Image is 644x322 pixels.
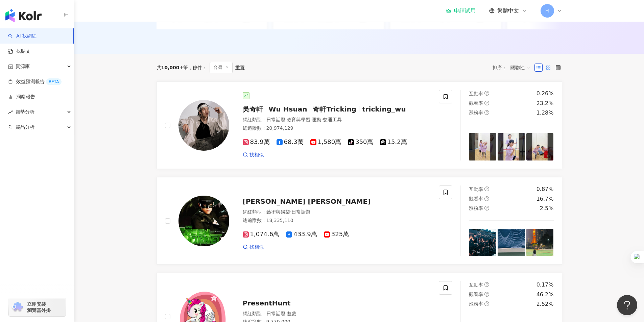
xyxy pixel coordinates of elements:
[498,229,525,256] img: post-image
[469,196,483,201] span: 觀看率
[157,65,188,70] div: 共 筆
[9,298,66,316] a: chrome extension立即安裝 瀏覽器外掛
[526,133,554,160] img: post-image
[27,301,51,313] span: 立即安裝 瀏覽器外掛
[497,7,519,15] span: 繁體中文
[362,105,406,113] span: tricking_wu
[243,217,431,224] div: 總追蹤數 ： 18,335,110
[536,100,554,107] div: 23.2%
[266,117,285,122] span: 日常話題
[310,117,312,122] span: ·
[380,139,407,146] span: 15.2萬
[290,209,291,215] span: ·
[243,209,431,216] div: 網紅類型 ：
[484,101,489,105] span: question-circle
[446,7,476,14] a: 申請試用
[249,244,264,251] span: 找相似
[484,91,489,96] span: question-circle
[536,90,554,97] div: 0.26%
[277,139,304,146] span: 68.3萬
[178,100,229,151] img: KOL Avatar
[617,295,637,315] iframe: Help Scout Beacon - Open
[484,110,489,115] span: question-circle
[8,78,62,85] a: 效益預測報告BETA
[484,187,489,191] span: question-circle
[291,209,310,215] span: 日常話題
[484,301,489,306] span: question-circle
[498,133,525,160] img: post-image
[536,195,554,203] div: 16.7%
[8,94,35,100] a: 洞察報告
[469,133,496,160] img: post-image
[536,109,554,117] div: 1.28%
[8,33,37,40] a: searchAI 找網紅
[243,244,264,251] a: 找相似
[313,105,356,113] span: 奇軒Tricking
[266,209,290,215] span: 藝術與娛樂
[243,139,270,146] span: 83.9萬
[157,81,562,169] a: KOL Avatar吳奇軒Wu Hsuan奇軒Trickingtricking_wu網紅類型：日常話題·教育與學習·運動·交通工具總追蹤數：20,974,12983.9萬68.3萬1,580萬3...
[493,62,534,73] div: 排序：
[321,117,323,122] span: ·
[469,205,483,211] span: 漲粉率
[188,65,207,70] span: 條件 ：
[269,105,307,113] span: Wu Hsuan
[348,139,373,146] span: 350萬
[243,311,431,317] div: 網紅類型 ：
[536,185,554,193] div: 0.87%
[545,7,549,15] span: H
[510,62,531,73] span: 關聯性
[469,282,483,288] span: 互動率
[469,100,483,106] span: 觀看率
[526,229,554,256] img: post-image
[287,117,310,122] span: 教育與學習
[469,229,496,256] img: post-image
[469,301,483,306] span: 漲粉率
[178,196,229,246] img: KOL Avatar
[243,231,280,238] span: 1,074.6萬
[11,302,24,313] img: chrome extension
[324,231,349,238] span: 325萬
[484,206,489,210] span: question-circle
[210,62,233,73] span: 台灣
[285,117,287,122] span: ·
[287,311,296,316] span: 遊戲
[243,197,371,205] span: [PERSON_NAME] [PERSON_NAME]
[285,311,287,316] span: ·
[5,9,42,22] img: logo
[243,299,291,307] span: PresentHunt
[484,292,489,297] span: question-circle
[484,282,489,287] span: question-circle
[536,291,554,298] div: 46.2%
[8,48,30,55] a: 找貼文
[310,139,341,146] span: 1,580萬
[161,65,184,70] span: 10,000+
[469,110,483,115] span: 漲粉率
[235,65,245,70] div: 重置
[540,205,554,212] div: 2.5%
[286,231,317,238] span: 433.9萬
[323,117,342,122] span: 交通工具
[266,311,285,316] span: 日常話題
[16,59,30,74] span: 資源庫
[16,120,34,135] span: 競品分析
[469,292,483,297] span: 觀看率
[484,196,489,201] span: question-circle
[243,117,431,123] div: 網紅類型 ：
[16,104,34,120] span: 趨勢分析
[536,281,554,289] div: 0.17%
[157,177,562,265] a: KOL Avatar[PERSON_NAME] [PERSON_NAME]網紅類型：藝術與娛樂·日常話題總追蹤數：18,335,1101,074.6萬433.9萬325萬找相似互動率questi...
[243,105,263,113] span: 吳奇軒
[312,117,321,122] span: 運動
[8,110,13,115] span: rise
[469,91,483,96] span: 互動率
[243,125,431,132] div: 總追蹤數 ： 20,974,129
[469,187,483,192] span: 互動率
[536,300,554,308] div: 2.52%
[249,152,264,158] span: 找相似
[243,152,264,158] a: 找相似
